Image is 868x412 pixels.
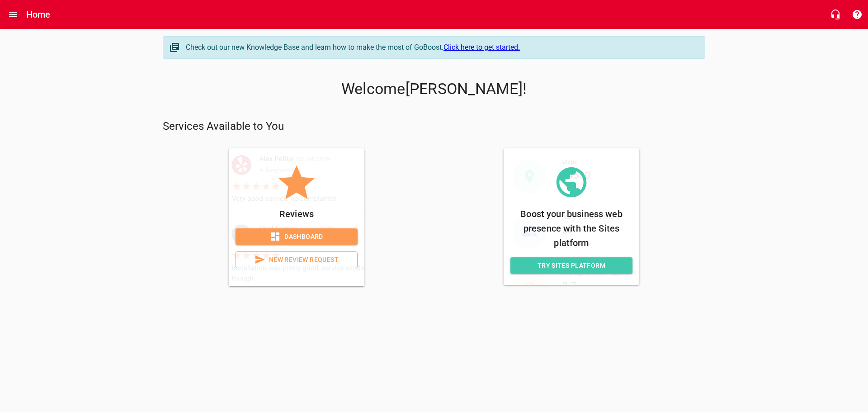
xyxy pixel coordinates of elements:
button: Live Chat [825,4,846,25]
p: Welcome [PERSON_NAME] ! [163,80,705,98]
div: Check out our new Knowledge Base and learn how to make the most of GoBoost. [186,42,696,53]
span: Dashboard [243,231,350,242]
h6: Home [26,7,51,22]
p: Boost your business web presence with the Sites platform [510,207,632,250]
button: Support Portal [846,4,868,25]
p: Services Available to You [163,119,705,134]
p: Reviews [236,207,358,221]
a: New Review Request [236,251,358,268]
a: Click here to get started. [443,43,520,52]
a: Try Sites Platform [510,257,632,274]
span: New Review Request [243,254,350,265]
button: Open drawer [2,4,24,25]
a: Dashboard [236,228,358,245]
span: Try Sites Platform [518,260,625,271]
